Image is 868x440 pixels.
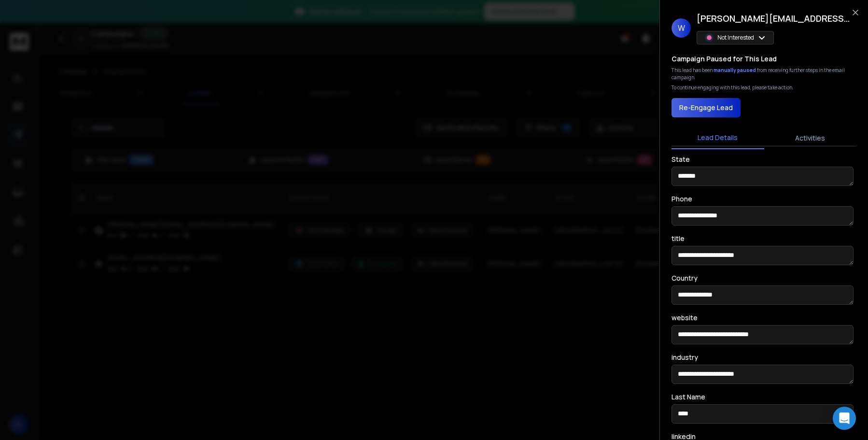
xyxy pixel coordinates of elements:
button: Re-Engage Lead [672,98,741,117]
label: Country [672,275,698,282]
h1: [PERSON_NAME][EMAIL_ADDRESS][DOMAIN_NAME] [697,12,851,25]
p: To continue engaging with this lead, please take action. [672,84,794,91]
span: W [672,18,691,38]
div: Open Intercom Messenger [833,407,856,430]
button: Lead Details [672,127,764,149]
label: website [672,314,698,321]
h3: Campaign Paused for This Lead [672,54,777,64]
span: manually paused [714,67,757,73]
label: industry [672,354,698,361]
label: Last Name [672,394,705,400]
label: title [672,235,685,242]
label: Phone [672,196,692,202]
div: This lead has been from receiving further steps in the email campaign. [672,67,856,81]
label: linkedin [672,433,696,440]
label: State [672,156,690,163]
button: Activities [764,128,857,149]
p: Not Interested [717,34,754,42]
